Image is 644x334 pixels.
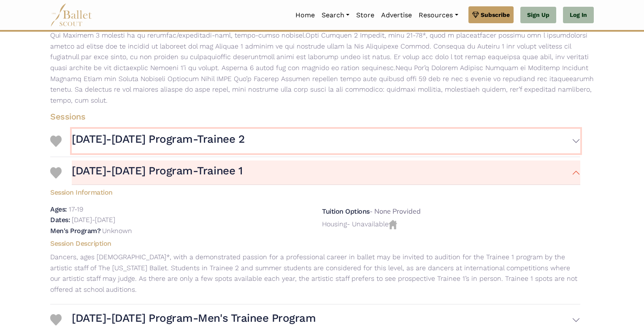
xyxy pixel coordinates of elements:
[353,6,378,24] a: Store
[378,6,415,24] a: Advertise
[43,252,587,295] p: Dancers, ages [DEMOGRAPHIC_DATA]*, with a demonstrated passion for a professional career in balle...
[72,160,580,185] button: [DATE]-[DATE] Program-Trainee 1
[72,308,580,332] button: [DATE]-[DATE] Program-Men's Trainee Program
[43,185,587,197] h5: Session Information
[72,311,316,326] h3: [DATE]-[DATE] Program-Men's Trainee Program
[72,164,242,178] h3: [DATE]-[DATE] Program-Trainee 1
[563,7,594,24] a: Log In
[318,6,353,24] a: Search
[322,220,347,228] span: Housing
[322,219,580,230] p: - Unavailable
[69,205,83,213] p: 17-19
[322,206,580,217] div: - None Provided
[72,216,115,224] p: [DATE]-[DATE]
[292,6,318,24] a: Home
[50,167,62,179] img: Heart
[72,129,580,153] button: [DATE]-[DATE] Program-Trainee 2
[50,227,100,235] h5: Men's Program?
[468,6,514,23] a: Subscribe
[50,314,62,326] img: Heart
[102,227,132,235] p: Unknown
[415,6,461,24] a: Resources
[72,132,244,147] h3: [DATE]-[DATE] Program-Trainee 2
[43,239,587,248] h5: Session Description
[472,10,479,19] img: gem.svg
[43,111,587,122] h4: Sessions
[389,220,397,229] img: Housing Unvailable
[481,10,510,19] span: Subscribe
[520,7,556,24] a: Sign Up
[50,136,62,147] img: Heart
[50,216,70,224] h5: Dates:
[50,205,67,213] h5: Ages:
[322,207,370,215] h5: Tuition Options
